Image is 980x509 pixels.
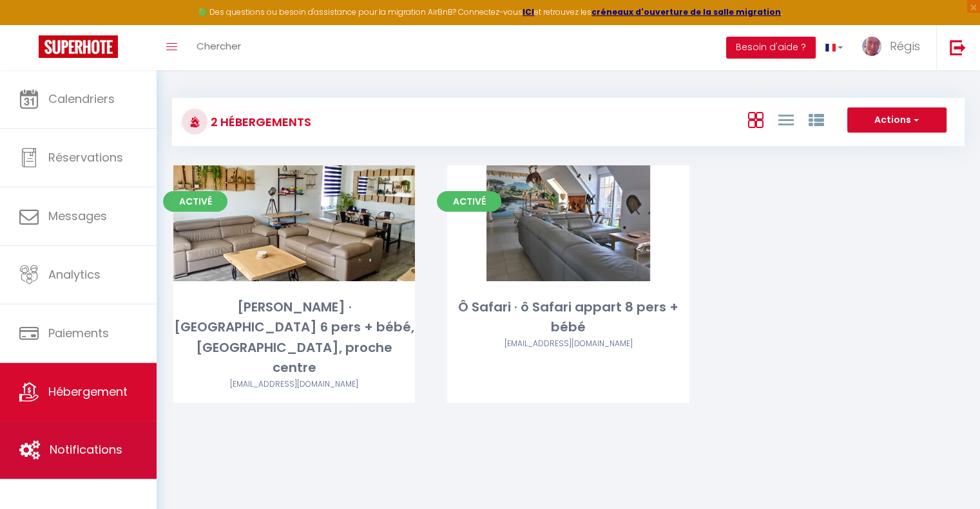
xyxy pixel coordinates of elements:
a: ICI [523,6,534,17]
span: Chercher [197,39,241,53]
span: Activé [163,191,227,212]
div: [PERSON_NAME] · [GEOGRAPHIC_DATA] 6 pers + bébé, [GEOGRAPHIC_DATA], proche centre [173,297,415,378]
a: ... Régis [852,25,936,70]
img: ... [862,37,881,56]
button: Actions [847,107,946,133]
a: Vue en Liste [778,109,793,130]
span: Messages [48,208,107,224]
img: logout [950,39,966,55]
a: créneaux d'ouverture de la salle migration [591,6,781,17]
div: Ô Safari · ô Safari appart 8 pers + bébé [447,297,689,338]
a: Chercher [187,25,251,70]
span: Réservations [48,149,123,165]
span: Calendriers [48,91,115,107]
span: Paiements [48,325,109,341]
span: Notifications [50,441,122,458]
img: Super Booking [39,35,118,58]
span: Hébergement [48,384,128,400]
div: Airbnb [173,378,415,391]
button: Besoin d'aide ? [726,37,816,59]
a: Vue en Box [747,109,763,130]
span: Régis [890,38,920,54]
span: Activé [437,191,501,212]
span: Analytics [48,266,101,282]
div: Airbnb [447,338,689,350]
h3: 2 Hébergements [207,107,311,136]
a: Vue par Groupe [808,109,823,130]
button: Ouvrir le widget de chat LiveChat [10,5,49,44]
